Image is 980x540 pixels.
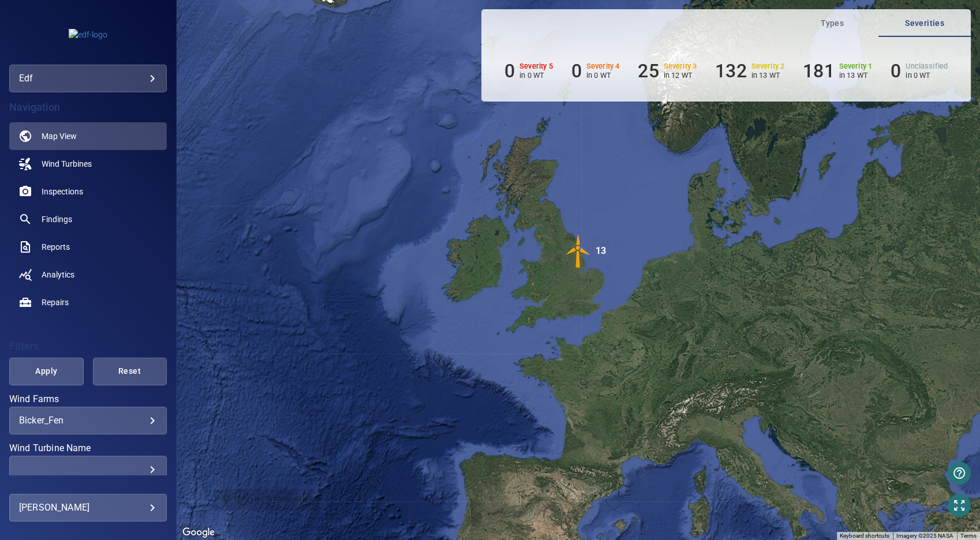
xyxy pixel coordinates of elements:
[664,62,697,70] h6: Severity 3
[9,395,167,404] label: Wind Farms
[9,65,167,92] div: edf
[960,532,977,539] a: Terms (opens in new tab)
[42,269,74,280] span: Analytics
[9,261,167,288] a: analytics noActive
[93,358,167,385] button: Reset
[751,71,785,80] p: in 13 WT
[586,71,620,80] p: in 0 WT
[179,525,218,540] a: Open this area in Google Maps (opens a new window)
[519,62,553,70] h6: Severity 5
[42,241,70,253] span: Reports
[24,364,69,378] span: Apply
[42,297,69,308] span: Repairs
[9,102,167,113] h4: Navigation
[9,122,167,150] a: map active
[715,60,746,82] h6: 132
[906,71,948,80] p: in 0 WT
[803,60,872,82] li: Severity 1
[42,186,83,197] span: Inspections
[9,407,167,434] div: Wind Farms
[561,234,596,268] img: windFarmIconCat3.svg
[9,340,167,352] h4: Filters
[519,71,553,80] p: in 0 WT
[69,29,107,40] img: edf-logo
[638,60,697,82] li: Severity 3
[9,444,167,453] label: Wind Turbine Name
[839,71,873,80] p: in 13 WT
[9,178,167,205] a: inspections noActive
[891,60,948,82] li: Severity Unclassified
[839,62,873,70] h6: Severity 1
[896,532,953,539] span: Imagery ©2025 NASA
[9,288,167,316] a: repairs noActive
[9,150,167,178] a: windturbines noActive
[803,60,834,82] h6: 181
[840,532,889,540] button: Keyboard shortcuts
[42,158,92,170] span: Wind Turbines
[9,233,167,261] a: reports noActive
[793,16,871,31] span: Types
[571,60,620,82] li: Severity 4
[9,205,167,233] a: findings noActive
[561,234,596,270] gmp-advanced-marker: 13
[179,525,218,540] img: Google
[885,16,964,31] span: Severities
[906,62,948,70] h6: Unclassified
[42,130,77,142] span: Map View
[19,498,157,517] div: [PERSON_NAME]
[638,60,659,82] h6: 25
[107,364,152,378] span: Reset
[504,60,553,82] li: Severity 5
[9,456,167,483] div: Wind Turbine Name
[19,69,157,88] div: edf
[571,60,582,82] h6: 0
[664,71,697,80] p: in 12 WT
[42,213,72,225] span: Findings
[751,62,785,70] h6: Severity 2
[586,62,620,70] h6: Severity 4
[504,60,515,82] h6: 0
[891,60,901,82] h6: 0
[19,415,157,426] div: Bicker_Fen
[596,234,606,268] div: 13
[715,60,784,82] li: Severity 2
[9,358,83,385] button: Apply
